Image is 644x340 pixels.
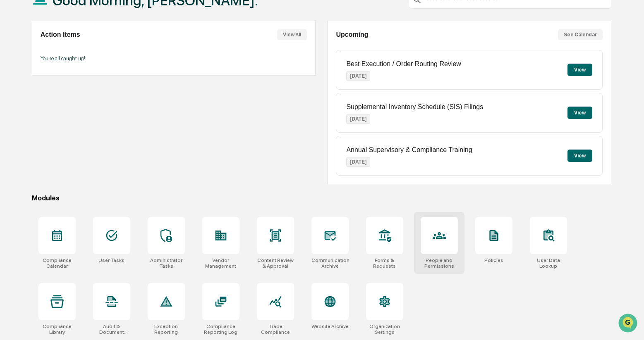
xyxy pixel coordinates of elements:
button: See all [128,90,151,100]
div: We're available if you need us! [37,71,114,78]
button: View [567,150,592,162]
div: Organization Settings [366,323,403,335]
div: People and Permissions [421,257,458,269]
p: Annual Supervisory & Compliance Training [346,146,472,154]
h2: Upcoming [336,31,368,38]
div: Content Review & Approval [257,257,294,269]
div: Exception Reporting [148,323,185,335]
a: 🖐️Preclearance [5,166,57,181]
img: 1746055101610-c473b297-6a78-478c-a979-82029cc54cd1 [8,63,23,78]
div: User Tasks [98,257,124,263]
button: Start new chat [141,66,151,76]
div: Administrator Tasks [148,257,185,269]
h2: Action Items [41,31,80,38]
button: View [567,64,592,76]
a: 🗄️Attestations [57,166,106,181]
div: Vendor Management [202,257,239,269]
img: 8933085812038_c878075ebb4cc5468115_72.jpg [17,63,32,78]
span: Pylon [82,205,100,211]
div: Modules [32,194,611,202]
div: Compliance Calendar [38,257,76,269]
span: • [69,112,72,119]
p: You're all caught up! [41,55,307,62]
p: How can we help? [8,17,151,31]
span: • [69,135,72,141]
iframe: Open customer support [618,313,640,335]
span: [PERSON_NAME] [26,112,67,119]
img: Steven Moralez [8,127,22,140]
div: Compliance Library [38,323,76,335]
div: Compliance Reporting Log [202,323,239,335]
div: 🔎 [8,185,15,192]
div: 🗄️ [60,170,67,176]
span: [DATE] [73,112,90,119]
span: Attestations [68,169,103,177]
button: See Calendar [558,29,603,40]
div: Communications Archive [311,257,349,269]
button: View All [277,29,307,40]
button: View [567,107,592,119]
a: 🔎Data Lookup [5,181,55,196]
p: [DATE] [346,114,370,124]
p: [DATE] [346,157,370,167]
div: User Data Lookup [530,257,567,269]
span: [PERSON_NAME] [26,135,67,141]
span: [DATE] [73,135,90,141]
img: Jack Rasmussen [8,105,22,118]
span: Preclearance [17,169,53,177]
img: 1746055101610-c473b297-6a78-478c-a979-82029cc54cd1 [17,113,23,119]
div: Forms & Requests [366,257,403,269]
div: Website Archive [311,323,349,329]
div: Policies [484,257,503,263]
p: Supplemental Inventory Schedule (SIS) Filings [346,103,483,111]
p: [DATE] [346,71,370,81]
a: Powered byPylon [58,204,100,211]
div: Past conversations [8,92,55,98]
p: Best Execution / Order Routing Review [346,60,461,68]
div: Audit & Document Logs [93,323,130,335]
span: Data Lookup [17,185,52,193]
div: 🖐️ [8,170,15,176]
div: Trade Compliance [257,323,294,335]
div: Start new chat [37,63,136,71]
